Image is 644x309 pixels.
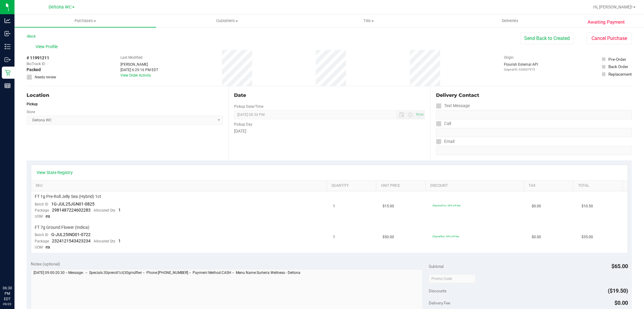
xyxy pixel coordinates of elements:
span: G-JUL25IND01-0722 [51,232,91,237]
span: Delivery Fee [429,301,450,305]
span: UOM [35,214,43,219]
a: Discount [430,183,522,188]
label: Pickup Day [234,122,252,127]
a: Quantity [332,183,374,188]
span: 1 [118,208,121,212]
a: Tax [529,183,571,188]
div: Replacement [608,71,632,77]
span: $50.00 [383,234,394,240]
span: Needs review [35,74,56,80]
a: Total [578,183,620,188]
div: [PERSON_NAME] [120,62,158,67]
a: Customers [156,15,298,27]
a: Tills [298,15,439,27]
span: Package [35,239,49,243]
span: Tills [298,18,439,24]
span: Batch ID [35,202,48,206]
a: Deliveries [439,15,581,27]
p: 09/22 [3,302,12,306]
input: Format: (999) 999-9999 [436,110,632,119]
span: $15.00 [383,203,394,209]
span: UOM [35,245,43,249]
span: $0.00 [614,300,628,306]
span: Subtotal [429,264,444,269]
span: Customers [156,18,297,24]
label: Email [436,137,454,146]
label: Call [436,119,451,128]
span: BioTrack ID: [27,61,46,67]
label: Text Message [436,101,470,110]
span: $0.00 [532,234,541,240]
div: [DATE] 6:29:16 PM EDT [120,67,158,73]
button: Send Back to Created [520,33,574,44]
span: $0.00 [532,203,541,209]
a: Purchases [14,15,156,27]
span: 30preroll1ct: 30% off line [432,204,460,207]
div: Location [27,92,223,99]
div: Pre-Order [608,56,626,62]
label: Store [27,109,35,115]
inline-svg: Retail [5,70,11,76]
span: 1G-JUL25JGN01-0825 [51,202,95,206]
span: Deliveries [494,18,527,24]
span: Packed [27,67,41,73]
span: 30grndflwr: 30% off line [432,235,459,238]
div: Date [234,92,425,99]
a: Back [27,34,36,38]
span: ea [46,214,50,219]
button: Cancel Purchase [587,33,632,44]
div: Delivery Contact [436,92,632,99]
span: Deltona WC [49,5,72,10]
span: $65.00 [611,263,628,269]
span: FT 1g Pre-Roll Jelly Sea (Hybrid) 1ct [35,194,101,199]
span: Awaiting Payment [588,19,625,26]
span: - [47,61,48,67]
span: ea [46,245,50,249]
input: Promo Code [429,274,476,283]
span: ($19.50) [608,288,628,294]
p: Original ID: 326837975 [504,67,538,72]
input: Format: (999) 999-9999 [436,128,632,137]
span: 1 [333,203,335,209]
span: 2324121543423234 [52,238,91,243]
a: SKU [36,183,325,188]
span: 1 [118,238,121,243]
span: Package [35,208,49,212]
strong: Pickup [27,102,38,106]
div: Flourish External API [504,62,538,72]
inline-svg: Outbound [5,57,11,63]
a: View State Registry [37,169,73,176]
label: Pickup Date/Time [234,104,263,109]
inline-svg: Reports [5,83,11,89]
span: Allocated Qty [94,208,115,212]
span: 1 [333,234,335,240]
span: View Profile [36,44,60,50]
label: Last Modified [120,55,143,60]
a: Unit Price [381,183,423,188]
span: Allocated Qty [94,239,115,243]
span: Discounts [429,285,447,296]
iframe: Resource center [6,261,24,279]
div: Back Order [608,64,628,70]
inline-svg: Inventory [5,44,11,50]
p: 06:30 PM EDT [3,285,12,302]
inline-svg: Analytics [5,18,11,24]
span: $35.00 [582,234,593,240]
a: View Order Activity [120,73,151,77]
span: Notes (optional) [31,261,60,266]
span: Hi, [PERSON_NAME]! [593,5,633,9]
span: FT 7g Ground Flower (Indica) [35,225,89,230]
span: $10.50 [582,203,593,209]
span: Purchases [14,18,156,24]
span: Batch ID [35,233,48,237]
span: # 11991211 [27,55,49,61]
div: [DATE] [234,128,425,134]
label: Origin [504,55,514,60]
span: 2981487224602283 [52,208,91,212]
inline-svg: Inbound [5,31,11,37]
